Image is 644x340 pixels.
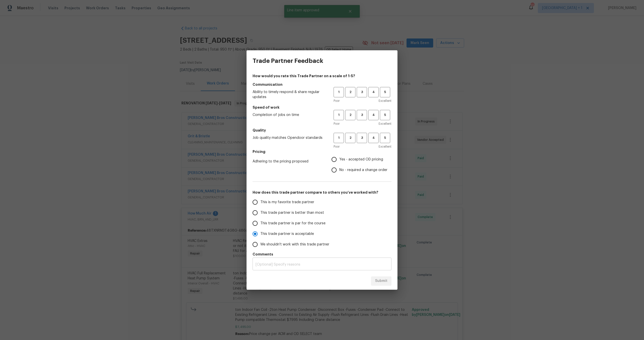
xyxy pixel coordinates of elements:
button: 2 [345,87,355,97]
span: Adhering to the pricing proposed [253,159,324,164]
div: How does this trade partner compare to others you’ve worked with? [253,197,391,250]
h5: Speed of work [253,105,391,110]
h5: Pricing [253,149,391,154]
button: 1 [334,87,344,97]
span: This trade partner is better than most [260,210,324,216]
span: Yes - accepted OD pricing [339,157,383,162]
span: 4 [369,112,378,118]
span: 2 [346,135,355,141]
span: 4 [369,89,378,95]
button: 3 [357,87,367,97]
span: Excellent [379,98,391,103]
h5: How does this trade partner compare to others you’ve worked with? [253,190,391,195]
span: Ability to timely respond & share regular updates [253,90,326,100]
span: Completion of jobs on time [253,112,326,117]
span: 5 [380,112,390,118]
span: This is my favorite trade partner [260,200,314,205]
span: 2 [346,89,355,95]
span: 4 [369,135,378,141]
span: 5 [380,89,390,95]
h5: Comments [253,252,391,257]
button: 2 [345,110,355,120]
button: 4 [368,87,379,97]
span: 5 [380,135,390,141]
span: Excellent [379,121,391,126]
span: 3 [357,135,367,141]
div: Pricing [332,154,391,175]
span: 1 [334,112,343,118]
button: 2 [345,133,355,143]
span: This trade partner is par for the course [260,221,326,226]
h4: How would you rate this Trade Partner on a scale of 1-5? [253,73,391,78]
span: We shouldn't work with this trade partner [260,242,329,247]
span: 1 [334,89,343,95]
button: 5 [380,87,390,97]
h5: Communication [253,82,391,87]
button: 3 [357,133,367,143]
span: Poor [334,144,340,149]
h3: Trade Partner Feedback [253,57,323,64]
span: Poor [334,121,340,126]
span: Excellent [379,144,391,149]
span: 3 [357,112,367,118]
span: Job quality matches Opendoor standards [253,135,326,140]
button: 4 [368,110,379,120]
button: 1 [334,110,344,120]
span: 2 [346,112,355,118]
span: Poor [334,98,340,103]
button: 1 [334,133,344,143]
button: 4 [368,133,379,143]
span: 3 [357,89,367,95]
button: 5 [380,133,390,143]
span: 1 [334,135,343,141]
button: 5 [380,110,390,120]
h5: Quality [253,128,391,133]
span: This trade partner is acceptable [260,231,314,237]
span: No - required a change order [339,167,387,173]
button: 3 [357,110,367,120]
